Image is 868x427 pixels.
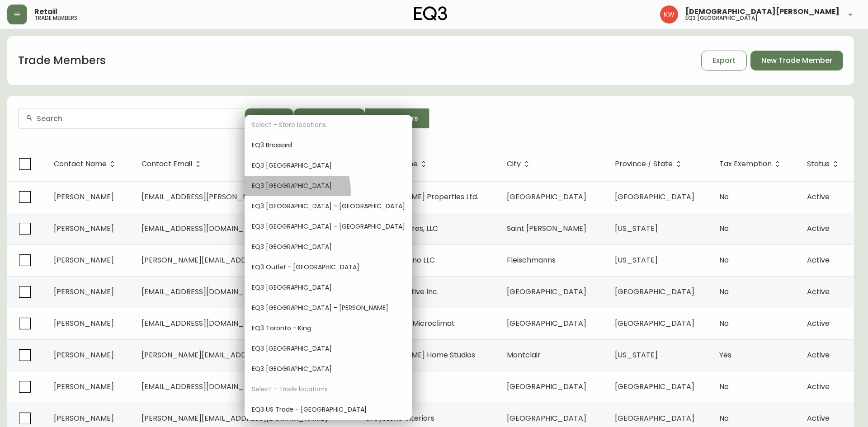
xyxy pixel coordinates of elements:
div: EQ3 [GEOGRAPHIC_DATA] [245,338,412,359]
div: EQ3 Brossard [245,135,412,155]
span: EQ3 [GEOGRAPHIC_DATA] [252,242,405,252]
span: EQ3 Brossard [252,141,405,150]
div: EQ3 [GEOGRAPHIC_DATA] - [GEOGRAPHIC_DATA] [245,216,412,237]
span: EQ3 [GEOGRAPHIC_DATA] - [GEOGRAPHIC_DATA] [252,202,405,211]
div: EQ3 [GEOGRAPHIC_DATA] [245,359,412,379]
span: EQ3 [GEOGRAPHIC_DATA] [252,181,405,191]
div: EQ3 Outlet - [GEOGRAPHIC_DATA] [245,257,412,277]
div: EQ3 [GEOGRAPHIC_DATA] [245,277,412,298]
span: EQ3 US Trade - [GEOGRAPHIC_DATA] [252,405,405,414]
div: EQ3 [GEOGRAPHIC_DATA] - [PERSON_NAME] [245,298,412,318]
span: EQ3 Outlet - [GEOGRAPHIC_DATA] [252,263,405,272]
span: EQ3 [GEOGRAPHIC_DATA] [252,344,405,353]
span: EQ3 [GEOGRAPHIC_DATA] [252,364,405,374]
div: EQ3 Toronto - King [245,318,412,338]
div: EQ3 [GEOGRAPHIC_DATA] [245,155,412,176]
div: EQ3 US Trade - [GEOGRAPHIC_DATA] [245,399,412,420]
span: EQ3 [GEOGRAPHIC_DATA] - [PERSON_NAME] [252,303,405,313]
span: EQ3 Toronto - King [252,324,405,333]
div: EQ3 [GEOGRAPHIC_DATA] [245,176,412,196]
div: EQ3 [GEOGRAPHIC_DATA] [245,237,412,257]
div: EQ3 [GEOGRAPHIC_DATA] - [GEOGRAPHIC_DATA] [245,196,412,216]
span: EQ3 [GEOGRAPHIC_DATA] [252,161,405,170]
span: EQ3 [GEOGRAPHIC_DATA] [252,283,405,292]
span: EQ3 [GEOGRAPHIC_DATA] - [GEOGRAPHIC_DATA] [252,222,405,231]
